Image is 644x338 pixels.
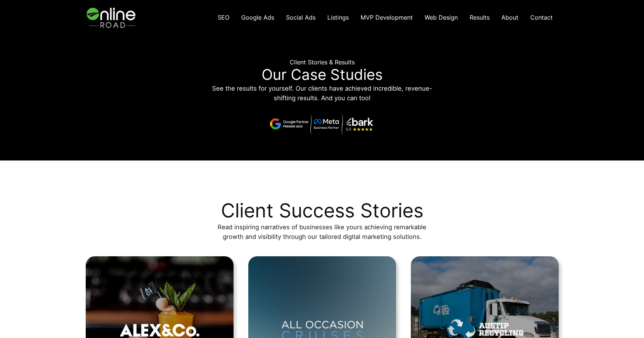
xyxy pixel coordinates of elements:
[208,59,437,66] h6: Client Stories & Results
[321,10,355,25] a: Listings
[495,10,524,25] a: About
[221,199,423,222] h2: Client Success Stories
[208,84,437,103] p: See the results for yourself. Our clients have achieved incredible, revenue-shifting results. And...
[355,10,419,25] a: MVP Development
[208,222,437,241] p: Read inspiring narratives of businesses like yours achieving remarkable growth and visibility thr...
[212,10,235,25] a: SEO
[501,14,518,21] span: About
[218,14,229,21] span: SEO
[208,66,437,84] p: Our Case Studies
[419,10,464,25] a: Web Design
[470,14,490,21] span: Results
[327,14,349,21] span: Listings
[425,14,458,21] span: Web Design
[212,10,559,25] nav: Navigation
[524,10,559,25] a: Contact
[235,10,280,25] a: Google Ads
[361,14,413,21] span: MVP Development
[464,10,495,25] a: Results
[280,10,321,25] a: Social Ads
[241,14,274,21] span: Google Ads
[530,14,553,21] span: Contact
[286,14,316,21] span: Social Ads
